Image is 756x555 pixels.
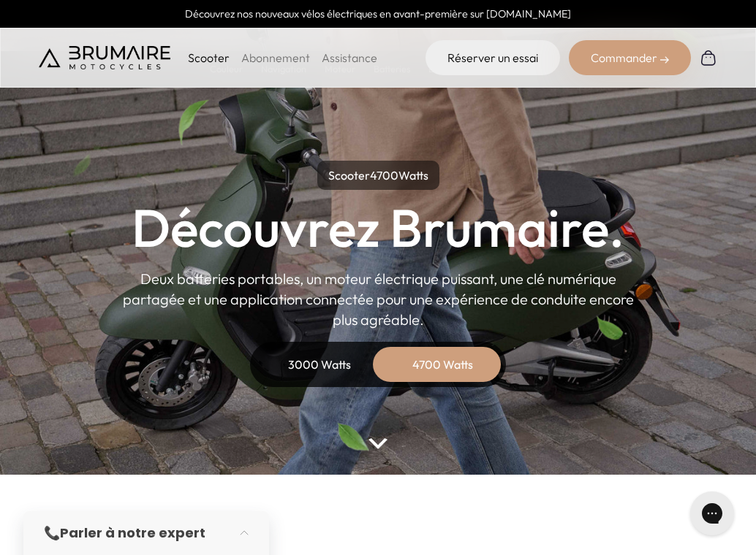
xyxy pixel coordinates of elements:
[132,202,624,254] h1: Découvrez Brumaire.
[368,438,388,449] img: arrow-bottom.png
[370,168,398,183] span: 4700
[39,46,170,69] img: Brumaire Motocycles
[261,347,378,382] div: 3000 Watts
[660,55,669,64] img: right-arrow-2.png
[384,347,501,382] div: 4700 Watts
[700,49,717,66] img: Panier
[122,269,634,330] p: Deux batteries portables, un moteur électrique puissant, une clé numérique partagée et une applic...
[426,40,560,75] a: Réserver un essai
[322,50,377,65] a: Assistance
[569,40,691,75] div: Commander
[188,49,230,66] p: Scooter
[317,161,439,190] p: Scooter Watts
[683,486,741,540] iframe: Gorgias live chat messenger
[241,50,310,65] a: Abonnement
